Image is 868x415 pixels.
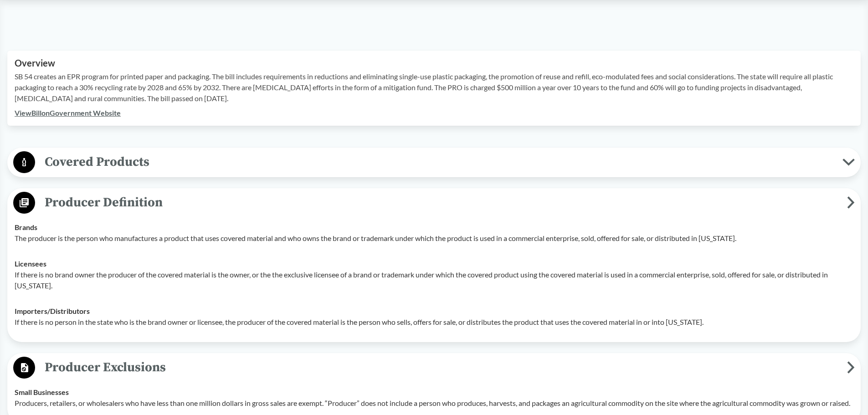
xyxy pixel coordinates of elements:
strong: Small Businesses [15,388,69,396]
span: Producer Definition [35,192,847,213]
button: Producer Definition [10,191,858,215]
a: ViewBillonGovernment Website [15,108,121,117]
p: Producers, retailers, or wholesalers who have less than one million dollars in gross sales are ex... [15,398,853,409]
button: Producer Exclusions [10,356,858,379]
p: The producer is the person who manufactures a product that uses covered material and who owns the... [15,233,853,244]
strong: Licensees [15,259,46,268]
span: Covered Products [35,152,842,172]
button: Covered Products [10,151,858,174]
strong: Importers/​Distributors [15,307,90,315]
p: SB 54 creates an EPR program for printed paper and packaging. The bill includes requirements in r... [15,71,853,104]
p: If there is no brand owner the producer of the covered material is the owner, or the the exclusiv... [15,269,853,291]
h2: Overview [15,58,853,68]
p: If there is no person in the state who is the brand owner or licensee, the producer of the covere... [15,317,853,328]
span: Producer Exclusions [35,357,847,378]
strong: Brands [15,223,37,231]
